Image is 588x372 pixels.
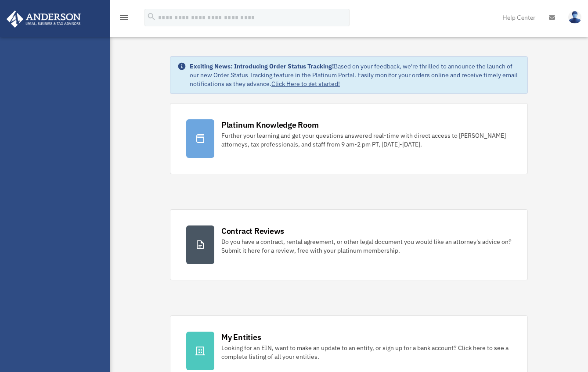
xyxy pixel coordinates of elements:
div: Based on your feedback, we're thrilled to announce the launch of our new Order Status Tracking fe... [190,62,520,88]
i: menu [119,12,129,23]
div: Platinum Knowledge Room [221,119,319,130]
a: menu [119,15,129,23]
div: Further your learning and get your questions answered real-time with direct access to [PERSON_NAM... [221,131,512,149]
img: User Pic [568,11,581,24]
div: Contract Reviews [221,225,284,236]
a: Platinum Knowledge Room Further your learning and get your questions answered real-time with dire... [170,103,528,174]
a: Click Here to get started! [271,80,340,88]
img: Anderson Advisors Platinum Portal [4,11,83,28]
div: My Entities [221,332,261,343]
div: Do you have a contract, rental agreement, or other legal document you would like an attorney's ad... [221,237,512,255]
strong: Exciting News: Introducing Order Status Tracking! [190,62,334,70]
a: Contract Reviews Do you have a contract, rental agreement, or other legal document you would like... [170,209,528,280]
div: Looking for an EIN, want to make an update to an entity, or sign up for a bank account? Click her... [221,343,512,361]
i: search [147,12,156,21]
